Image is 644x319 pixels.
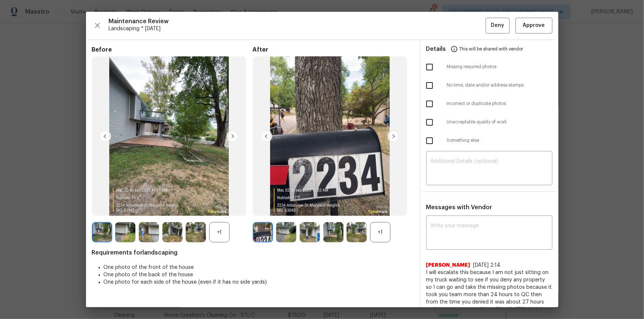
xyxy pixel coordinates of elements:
li: One photo of the back of the house [104,271,414,278]
div: Incorrect or duplicate photos [420,95,558,113]
div: +1 [209,222,230,242]
span: Missing required photos [447,64,552,70]
span: No time, date and/or address stamps [447,82,552,88]
span: Deny [491,21,504,30]
li: One photo for each side of the house (even if it has no side yards) [104,278,414,286]
div: +1 [370,222,390,242]
div: Something else [420,132,558,150]
span: Incorrect or duplicate photos [447,101,552,107]
span: Approve [523,21,545,30]
div: Unacceptable quality of work [420,113,558,132]
button: Approve [516,18,552,34]
button: Deny [486,18,510,34]
img: right-chevron-button-url [227,130,238,142]
div: No time, date and/or address stamps [420,76,558,95]
span: After [253,46,414,53]
span: This will be shared with vendor [459,40,523,58]
img: left-chevron-button-url [261,130,272,142]
div: Missing required photos [420,58,558,76]
span: Something else [447,137,552,144]
span: Landscaping * [DATE] [109,25,486,32]
span: [DATE] 2:14 [473,263,501,268]
img: right-chevron-button-url [388,130,399,142]
span: Messages with Vendor [426,204,492,210]
span: Before [92,46,253,53]
span: Requirements for landscaping [92,249,414,256]
span: Details [426,40,446,58]
li: One photo of the front of the house [104,264,414,271]
span: Unacceptable quality of work [447,119,552,125]
span: [PERSON_NAME] [426,262,471,269]
span: Maintenance Review [109,18,486,25]
img: left-chevron-button-url [99,130,111,142]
